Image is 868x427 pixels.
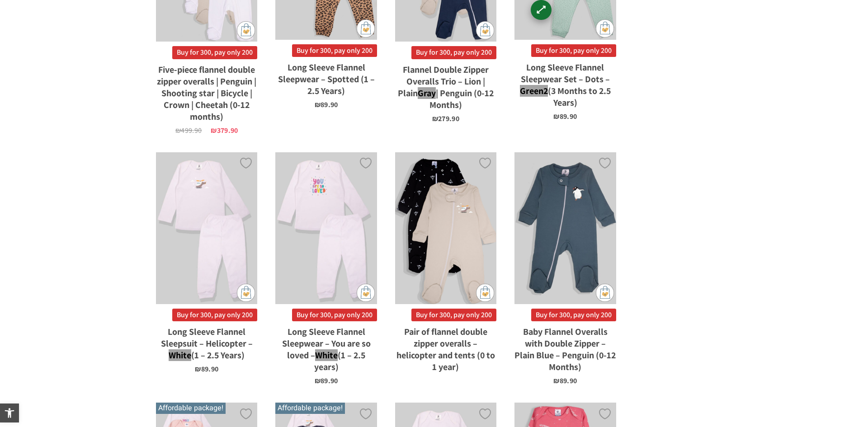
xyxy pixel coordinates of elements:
font: Buy for 300, pay only 200 [297,46,373,55]
font: 89.90 [560,376,577,385]
font: Long Sleeve Flannel Sleepwear – Spotted (1 – 2.5 Years) [278,61,375,97]
font: Buy for 300, pay only 200 [297,310,373,319]
img: cat-mini-atc.png [476,21,494,39]
font: ₪ [211,126,217,135]
font: Baby Flannel Overalls with Double Zipper – Plain Blue – Penguin (0-12 Months) [514,326,616,373]
a: Pair of Flannel Double Zipper Overalls - Helicopter and Tents (0 to 1 Year) Buy for 300, pay only... [395,152,496,373]
span: Category: Political Candidate, Term: "White" [315,349,338,361]
img: cat-mini-atc.png [596,284,614,302]
font: ₪ [432,114,438,123]
font: ₪ [553,112,559,121]
font: Pair of flannel double zipper overalls – helicopter and tents (0 to 1 year) [396,326,495,373]
font: 89.90 [560,112,577,121]
a: Long Sleeve Flannel Sleepsuit - Helicopter - White (1 - 2.5 Years) Buy for 300, pay only 200Long ... [156,152,257,373]
img: cat-mini-atc.png [237,284,255,302]
img: cat-mini-atc.png [357,284,375,302]
font: 499.90 [181,126,202,135]
font: ₪ [175,126,181,135]
font: Buy for 300, pay only 200 [177,47,253,57]
font: Affordable package! [278,403,343,413]
font: 89.90 [321,376,338,385]
font: Flannel Double Zipper Overalls Trio – Lion | Plain | Penguin (0-12 Months) [398,64,494,111]
font: Five-piece flannel double zipper overalls | Penguin | Shooting star | Bicycle | Crown | Cheetah (... [157,64,256,122]
img: cat-mini-atc.png [476,284,494,302]
div: ⟷ [533,2,549,18]
img: cat-mini-atc.png [237,21,255,39]
font: ₪ [553,376,559,385]
font: Long Sleeve Flannel Sleepwear – You are so loved – (1 – 2.5 years) [282,326,371,373]
span: Category: Political Candidate, Term: "Gray" [418,87,436,99]
font: ₪ [195,364,201,374]
font: ₪ [315,376,321,385]
span: Category: Political Candidate and 1 other(s), Term: "Green" [520,85,548,97]
font: Buy for 300, pay only 200 [416,47,492,57]
span: Category: Political Candidate, Term: "White" [169,349,191,361]
font: Long Sleeve Flannel Sleepsuit – Helicopter – (1 – 2.5 Years) [161,326,253,361]
font: Buy for 300, pay only 200 [177,310,253,319]
font: Buy for 300, pay only 200 [416,310,492,319]
font: 279.90 [438,114,459,123]
font: Long Sleeve Flannel Sleepwear Set – Dots – (3 Months to 2.5 Years) [520,61,611,108]
a: Long Sleeve Flannel Sleepwear - You are so loved - White (1 - 2.5 years) Buy for 300, pay only 20... [275,152,377,385]
img: cat-mini-atc.png [357,19,375,38]
a: Baby Flannel Overalls with Double Zipper - Plain Blue - Penguin (0-12 Months) Buy for 300, pay on... [514,152,616,385]
img: cat-mini-atc.png [596,19,614,38]
font: 89.90 [201,364,219,374]
font: Buy for 300, pay only 200 [536,310,612,319]
span: Number of Categories containing this Term [543,85,548,97]
font: Buy for 300, pay only 200 [536,46,612,55]
font: 89.90 [321,100,338,109]
font: 379.90 [217,126,238,135]
font: Affordable package! [158,403,223,413]
font: ₪ [315,100,321,109]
